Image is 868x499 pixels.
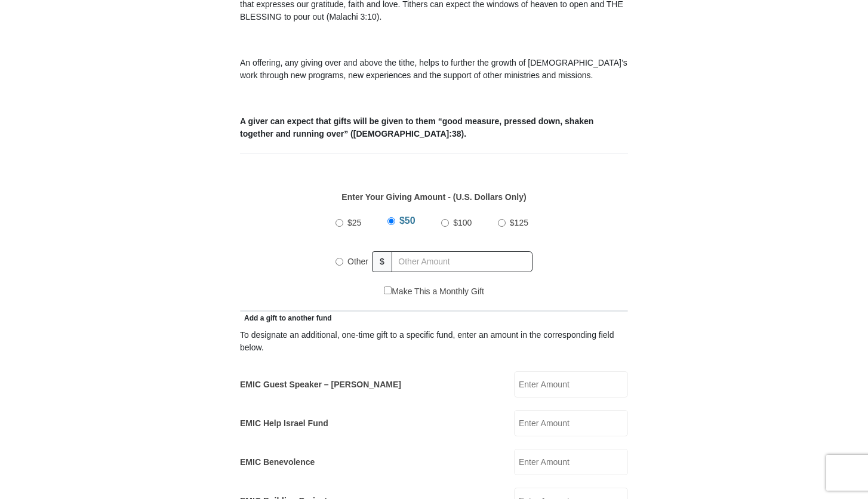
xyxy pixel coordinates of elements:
span: $100 [453,218,472,227]
input: Enter Amount [514,371,628,398]
input: Make This a Monthly Gift [384,287,392,294]
input: Enter Amount [514,449,628,475]
span: $ [372,251,392,272]
label: Make This a Monthly Gift [384,285,484,298]
strong: Enter Your Giving Amount - (U.S. Dollars Only) [341,192,526,202]
label: EMIC Guest Speaker – [PERSON_NAME] [240,378,401,391]
span: $125 [510,218,528,227]
span: $25 [347,218,361,227]
label: EMIC Benevolence [240,456,315,469]
p: An offering, any giving over and above the tithe, helps to further the growth of [DEMOGRAPHIC_DAT... [240,57,628,82]
input: Enter Amount [514,410,628,436]
span: Other [347,257,368,266]
span: Add a gift to another fund [240,314,332,322]
input: Other Amount [392,251,533,272]
span: $50 [399,215,415,226]
b: A giver can expect that gifts will be given to them “good measure, pressed down, shaken together ... [240,116,593,138]
label: EMIC Help Israel Fund [240,417,328,430]
div: To designate an additional, one-time gift to a specific fund, enter an amount in the correspondin... [240,329,628,354]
